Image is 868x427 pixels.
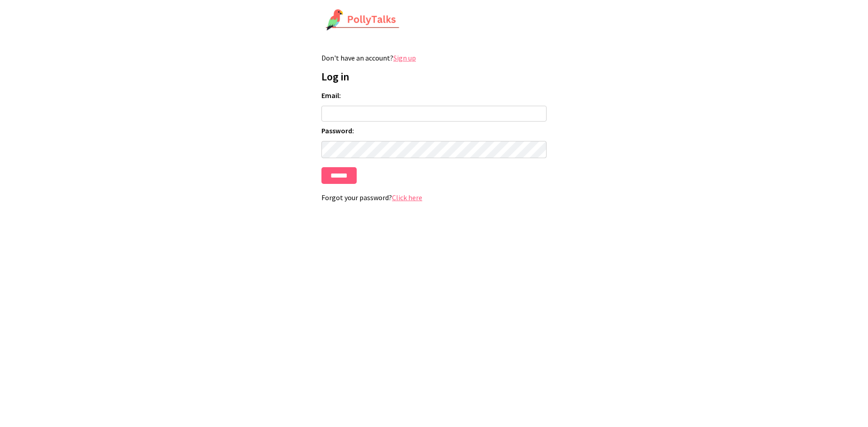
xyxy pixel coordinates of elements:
img: PollyTalks Logo [325,9,400,32]
p: Don't have an account? [321,53,547,62]
a: Sign up [393,53,416,62]
label: Email: [321,91,547,100]
a: Click here [392,193,422,202]
label: Password: [321,126,547,135]
p: Forgot your password? [321,193,547,202]
h1: Log in [321,70,547,84]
